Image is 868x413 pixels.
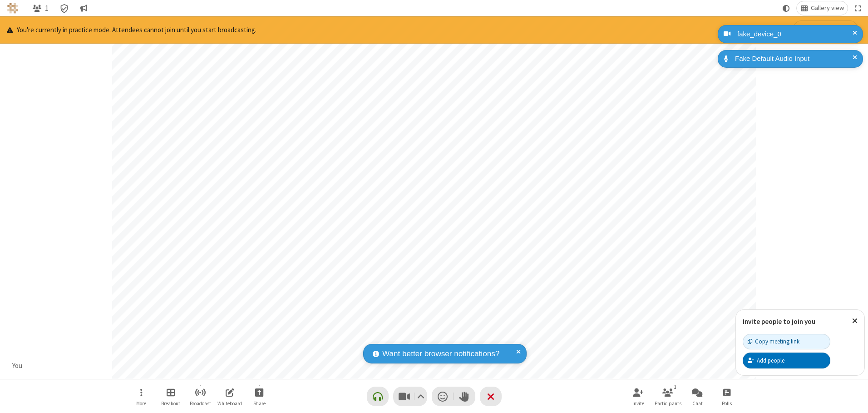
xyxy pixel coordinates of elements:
div: 1 [671,383,679,391]
button: Fullscreen [851,1,865,15]
div: Fake Default Audio Input [732,54,856,64]
div: Copy meeting link [748,337,799,346]
button: Manage Breakout Rooms [157,383,184,409]
button: Conversation [76,1,91,15]
span: 1 [45,4,49,13]
span: More [136,401,146,406]
button: Start broadcasting [793,20,858,40]
span: Broadcast [190,401,211,406]
button: Open shared whiteboard [216,383,243,409]
span: Whiteboard [217,401,242,406]
img: QA Selenium DO NOT DELETE OR CHANGE [7,3,18,14]
div: You [9,361,26,371]
button: Invite participants (Alt+I) [625,383,652,409]
button: Start sharing [246,383,273,409]
button: Copy meeting link [743,334,830,349]
span: Gallery view [811,5,844,12]
div: fake_device_0 [734,29,856,40]
button: Open menu [128,383,155,409]
button: Connect your audio [367,387,389,406]
button: Open chat [684,383,711,409]
span: Polls [722,401,732,406]
button: End or leave meeting [480,387,502,406]
button: Stop video (Alt+V) [393,387,427,406]
div: Meeting details Encryption enabled [56,1,73,15]
button: Raise hand [454,387,475,406]
span: Breakout [161,401,180,406]
button: Add people [743,353,830,368]
button: Open poll [713,383,740,409]
span: Want better browser notifications? [382,348,499,360]
span: Participants [655,401,681,406]
span: Invite [632,401,644,406]
p: You're currently in practice mode. Attendees cannot join until you start broadcasting. [7,25,256,35]
button: Open participant list [29,1,52,15]
button: Change layout [797,1,848,15]
button: Using system theme [779,1,794,15]
span: Share [253,401,266,406]
span: Chat [692,401,703,406]
button: Send a reaction [432,387,454,406]
button: Open participant list [654,383,681,409]
button: Start broadcast [187,383,214,409]
button: Video setting [414,387,427,406]
button: Close popover [845,310,864,332]
label: Invite people to join you [743,317,815,326]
